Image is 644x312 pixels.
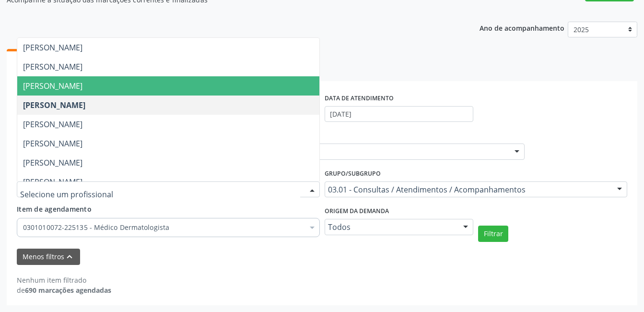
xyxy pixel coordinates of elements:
[325,167,381,181] label: Grupo/Subgrupo
[17,285,111,295] div: de
[325,204,389,219] label: Origem da demanda
[480,22,564,34] p: Ano de acompanhamento
[328,222,454,232] span: Todos
[23,61,82,72] span: [PERSON_NAME]
[23,42,82,53] span: [PERSON_NAME]
[17,249,80,265] button: Menos filtroskeyboard_arrow_up
[328,185,608,194] span: 03.01 - Consultas / Atendimentos / Acompanhamentos
[17,275,111,285] div: Nenhum item filtrado
[64,252,75,262] i: keyboard_arrow_up
[23,119,82,130] span: [PERSON_NAME]
[225,147,505,156] span: Centro de Reabilitacao
[325,106,474,122] input: Selecione um intervalo
[23,100,85,110] span: [PERSON_NAME]
[23,157,82,168] span: [PERSON_NAME]
[17,204,92,214] span: Item de agendamento
[23,138,82,149] span: [PERSON_NAME]
[478,226,508,242] button: Filtrar
[23,81,82,91] span: [PERSON_NAME]
[25,286,111,295] strong: 690 marcações agendadas
[23,177,82,187] span: [PERSON_NAME]
[325,91,394,106] label: DATA DE ATENDIMENTO
[20,185,300,204] input: Selecione um profissional
[23,223,304,232] span: 0301010072-225135 - Médico Dermatologista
